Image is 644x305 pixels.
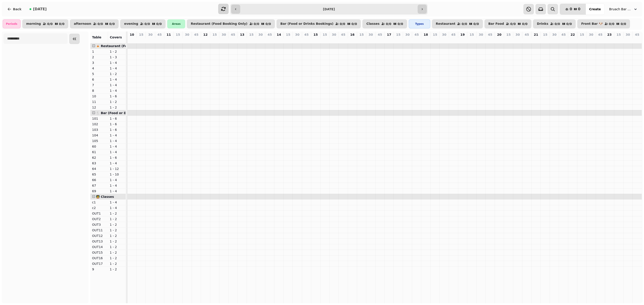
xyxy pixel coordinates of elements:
[561,32,566,37] p: 45
[110,172,124,177] p: 1 - 10
[92,83,106,87] p: 7
[369,32,373,37] p: 30
[92,155,106,160] p: 62
[332,38,336,42] p: 0
[436,22,455,26] p: Restaurant
[432,19,483,28] button: Restaurant0/00/0
[507,38,510,42] p: 0
[222,32,226,37] p: 30
[461,38,464,42] p: 0
[74,22,91,26] p: afternoon
[240,32,244,37] p: 13
[110,217,124,221] p: 1 - 2
[92,239,106,244] p: OUT13
[191,22,247,26] p: Restaurant (Food Booking Only)
[537,22,548,26] p: Drinks
[254,22,259,25] p: 0 / 0
[69,34,80,44] button: Collapse sidebar
[110,72,124,76] p: 1 - 2
[305,38,308,42] p: 0
[92,167,106,171] p: 64
[268,32,272,37] p: 45
[621,22,626,25] p: 0 / 0
[415,32,419,37] p: 45
[369,38,373,42] p: 0
[187,19,275,28] button: Restaurant (Food Booking Only)0/00/0
[92,234,106,238] p: OUT12
[473,22,479,25] p: 0 / 0
[92,189,106,193] p: 69
[609,7,631,11] span: Bruach Bar & Restaurant
[362,19,407,28] button: Classes0/00/0
[460,32,465,37] p: 19
[92,49,106,54] p: 1
[176,32,180,37] p: 15
[92,267,106,272] p: 9
[92,133,106,138] p: 104
[110,267,124,272] p: 1 - 2
[3,19,21,28] div: Periods
[110,61,124,65] p: 1 - 4
[110,36,122,39] span: Covers
[452,38,455,42] p: 0
[581,22,603,26] p: Front Bar 🐶
[110,83,124,87] p: 1 - 4
[167,19,185,28] div: Areas
[433,38,437,42] p: 0
[92,261,106,266] p: OUT17
[386,22,391,25] p: 0 / 0
[92,122,106,126] p: 102
[96,195,114,198] span: 🧑‍🏫 Classes
[110,122,124,126] p: 1 - 6
[562,38,565,42] p: 0
[70,19,119,28] button: afternoon0/00/0
[560,4,586,15] button: 00
[22,19,68,28] button: morning0/00/0
[110,144,124,149] p: 1 - 4
[295,32,299,37] p: 30
[110,161,124,165] p: 1 - 4
[606,5,640,13] button: Bruach Bar & Restaurant
[92,150,106,154] p: 61
[96,111,154,115] span: 🍴 Bar (Food or Drinks Bookings)
[415,38,418,42] p: 0
[424,38,428,42] p: 0
[626,32,630,37] p: 30
[92,88,106,93] p: 8
[110,261,124,266] p: 1 - 2
[124,22,138,26] p: evening
[110,66,124,71] p: 1 - 4
[110,167,124,171] p: 1 - 12
[314,32,318,37] p: 15
[110,245,124,249] p: 1 - 2
[607,32,612,37] p: 23
[92,245,106,249] p: OUT14
[350,32,354,37] p: 16
[92,139,106,143] p: 105
[286,38,290,42] p: 0
[92,36,102,39] span: Table
[617,38,621,42] p: 0
[92,72,106,76] p: 5
[470,32,474,37] p: 15
[577,19,630,28] button: Front Bar 🐶0/00/0
[92,61,106,65] p: 3
[92,161,106,165] p: 63
[110,150,124,154] p: 1 - 4
[515,32,520,37] p: 30
[110,250,124,255] p: 1 - 2
[110,228,124,232] p: 1 - 2
[332,32,336,37] p: 30
[92,77,106,82] p: 6
[406,38,409,42] p: 0
[304,32,309,37] p: 45
[277,19,361,28] button: Bar (Food or Drinks Bookings)0/00/0
[598,32,602,37] p: 45
[110,206,124,210] p: 1 - 4
[167,32,171,37] p: 11
[110,189,124,193] p: 1 - 4
[378,38,382,42] p: 0
[231,38,235,42] p: 0
[533,19,576,28] button: Drinks0/00/0
[139,38,143,42] p: 0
